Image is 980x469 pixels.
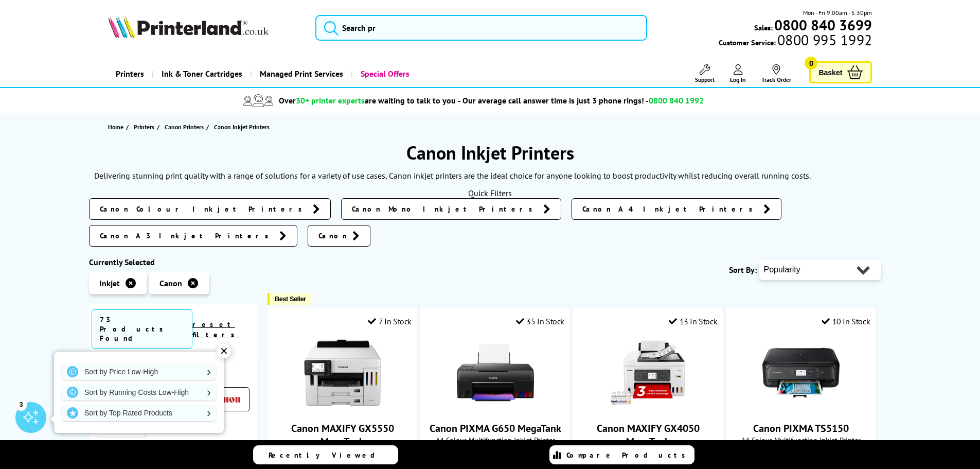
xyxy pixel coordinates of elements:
b: 0800 840 3699 [774,15,872,34]
div: ✕ [217,344,231,358]
p: Delivering stunning print quality with a range of solutions for a variety of use cases, Canon ink... [94,170,811,181]
span: Sales: [754,23,773,32]
div: 13 In Stock [669,316,717,326]
a: Canon MAXIFY GX5550 MegaTank [291,422,394,448]
a: Sort by Top Rated Products [62,405,216,421]
span: Canon [159,278,182,288]
img: Canon PIXMA TS5150 [762,334,840,411]
span: 0800 995 1992 [776,35,872,45]
span: Canon Mono Inkjet Printers [352,204,538,214]
input: Search pr [315,15,647,41]
span: 0800 840 1992 [649,95,704,106]
span: Recently Viewed [269,450,385,460]
img: Canon MAXIFY GX4050 MegaTank [610,334,687,411]
a: Special Offers [351,61,417,87]
a: Canon Mono Inkjet Printers [341,198,561,220]
img: Canon PIXMA G650 MegaTank [457,334,534,411]
a: Canon [209,393,240,406]
span: Log In [730,76,746,83]
a: Printers [134,121,157,132]
div: 7 In Stock [368,316,412,326]
span: Basket [818,65,842,79]
a: Track Order [761,64,791,83]
span: 0 [805,57,817,70]
span: Best Seller [275,295,306,303]
span: Mon - Fri 9:00am - 5:30pm [803,8,872,18]
a: Canon MAXIFY GX4050 MegaTank [597,422,700,448]
a: Printerland Logo [108,15,303,40]
div: 35 In Stock [516,316,564,326]
a: Ink & Toner Cartridges [152,61,250,87]
a: reset filters [192,320,240,339]
a: Canon Printers [165,121,206,132]
a: 0800 840 3699 [773,20,872,30]
span: 73 Products Found [92,309,192,349]
span: Customer Service: [719,35,872,47]
a: Sort by Price Low-High [62,363,216,380]
a: Canon MAXIFY GX5550 MegaTank [304,403,381,413]
a: Managed Print Services [250,61,351,87]
span: A4 Colour Multifunction Inkjet Printer [426,435,564,445]
span: Canon Colour Inkjet Printers [100,204,308,214]
span: Ink & Toner Cartridges [162,61,242,87]
img: Canon MAXIFY GX5550 MegaTank [304,334,381,411]
a: Canon [308,225,370,247]
a: Canon Colour Inkjet Printers [89,198,331,220]
div: 3 [15,398,27,410]
div: 10 In Stock [822,316,870,326]
a: Compare Products [549,445,694,464]
span: Sort By: [729,265,757,275]
span: A4 Colour Multifunction Inkjet Printer [732,435,870,445]
a: Sort by Running Costs Low-High [62,384,216,401]
a: Printers [108,61,152,87]
span: Printers [134,121,154,132]
span: Canon Printers [165,121,204,132]
div: Currently Selected [89,257,258,267]
span: Support [695,76,715,83]
a: Home [108,121,126,132]
span: 30+ printer experts [296,95,365,106]
div: Quick Filters [89,188,892,198]
img: Canon [209,396,240,403]
span: Canon A4 Inkjet Printers [582,204,758,214]
a: Log In [730,64,746,83]
a: Canon PIXMA TS5150 [753,422,849,435]
a: Support [695,64,715,83]
h1: Canon Inkjet Printers [89,141,892,165]
a: Canon PIXMA TS5150 [762,403,840,413]
span: Inkjet [99,278,120,288]
a: Canon PIXMA G650 MegaTank [457,403,534,413]
a: Canon PIXMA G650 MegaTank [430,422,561,435]
span: Compare Products [566,450,691,460]
a: Basket 0 [809,61,872,83]
span: Canon A3 Inkjet Printers [100,231,274,241]
span: Over are waiting to talk to you [279,95,456,106]
a: Canon A3 Inkjet Printers [89,225,297,247]
a: Canon A4 Inkjet Printers [572,198,781,220]
a: Canon MAXIFY GX4050 MegaTank [610,403,687,413]
span: Canon [318,231,347,241]
span: - Our average call answer time is just 3 phone rings! - [458,95,704,106]
img: Printerland Logo [108,15,269,38]
button: Best Seller [268,293,311,305]
span: Canon Inkjet Printers [214,123,270,131]
a: Recently Viewed [253,445,398,464]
